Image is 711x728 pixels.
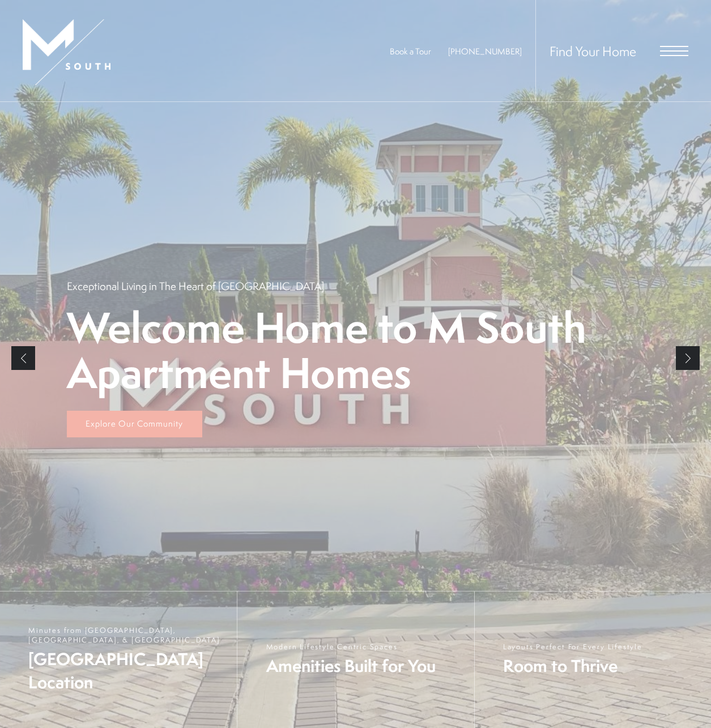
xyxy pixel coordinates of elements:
a: Layouts Perfect For Every Lifestyle [474,591,711,728]
a: Explore Our Community [67,411,202,438]
span: Minutes from [GEOGRAPHIC_DATA], [GEOGRAPHIC_DATA], & [GEOGRAPHIC_DATA] [28,625,225,645]
span: Amenities Built for You [266,654,436,678]
span: Room to Thrive [503,654,642,678]
p: Exceptional Living in The Heart of [GEOGRAPHIC_DATA] [67,279,324,293]
a: Modern Lifestyle Centric Spaces [237,591,474,728]
a: Next [676,346,700,370]
span: Layouts Perfect For Every Lifestyle [503,642,642,652]
a: Book a Tour [390,45,431,57]
img: MSouth [23,19,110,85]
p: Welcome Home to M South Apartment Homes [67,305,645,394]
a: Call Us at 813-570-8014 [448,45,522,57]
a: Find Your Home [550,42,636,60]
button: Open Menu [660,46,688,56]
span: [PHONE_NUMBER] [448,45,522,57]
a: Previous [11,346,35,370]
span: [GEOGRAPHIC_DATA] Location [28,648,225,694]
span: Explore Our Community [86,418,183,429]
span: Modern Lifestyle Centric Spaces [266,642,436,652]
